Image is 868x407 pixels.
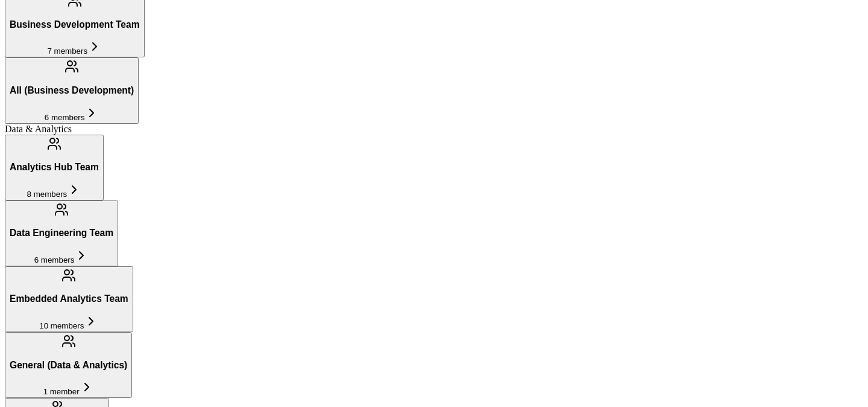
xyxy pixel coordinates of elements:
span: 7 members [47,46,87,56]
h3: Data Engineering Team [10,228,113,239]
h3: Embedded Analytics Team [10,293,128,304]
span: 6 members [45,113,85,122]
h3: Analytics Hub Team [10,162,99,173]
button: General (Data & Analytics)1 member [5,332,132,398]
button: Analytics Hub Team8 members [5,135,104,200]
button: All (Business Development)6 members [5,57,139,123]
button: Data Engineering Team6 members [5,200,118,266]
h3: All (Business Development) [10,85,134,96]
h3: General (Data & Analytics) [10,360,127,371]
h3: Business Development Team [10,19,140,30]
button: Embedded Analytics Team10 members [5,266,133,332]
span: Data & Analytics [5,124,72,134]
span: 8 members [27,190,68,199]
span: 10 members [39,321,84,330]
span: 6 members [34,255,75,264]
span: 1 member [43,387,80,396]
